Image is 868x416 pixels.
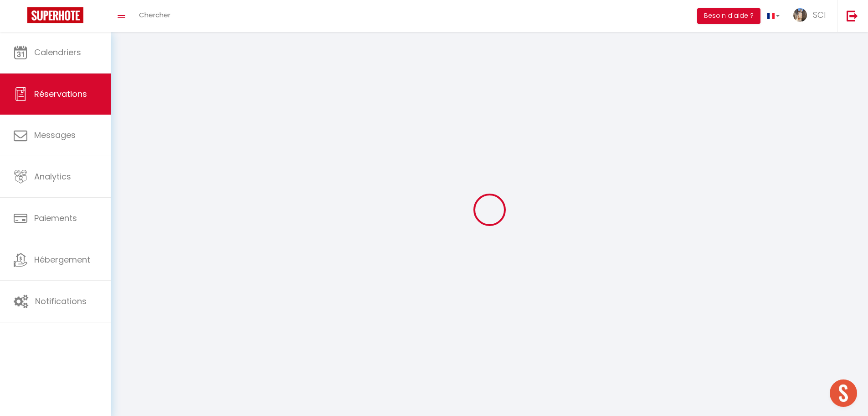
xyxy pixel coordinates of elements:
[34,88,87,100] span: Réservations
[34,212,77,224] span: Paiements
[34,171,71,182] span: Analytics
[35,295,87,307] span: Notifications
[847,10,858,21] img: logout
[830,379,857,407] div: Ouvrir le chat
[34,129,76,141] span: Messages
[139,10,170,20] span: Chercher
[793,8,807,22] img: ...
[697,8,760,24] button: Besoin d'aide ?
[813,9,826,21] span: SCI
[34,47,81,58] span: Calendriers
[27,7,83,23] img: Super Booking
[34,254,90,265] span: Hébergement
